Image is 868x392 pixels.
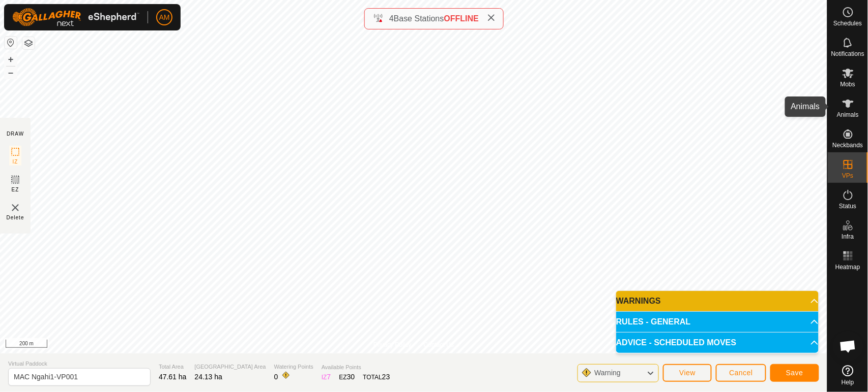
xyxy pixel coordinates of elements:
[12,8,139,26] img: Gallagher Logo
[837,112,859,118] span: Animals
[22,37,35,49] button: Map Layers
[841,81,855,87] span: Mobs
[616,333,819,353] p-accordion-header: ADVICE - SCHEDULED MOVES
[842,234,854,240] span: Infra
[12,186,19,193] span: EZ
[828,361,868,389] a: Help
[594,369,621,377] span: Warning
[327,373,331,381] span: 7
[831,51,864,57] span: Notifications
[159,12,170,23] span: AM
[616,297,661,305] span: WARNINGS
[5,53,17,66] button: +
[839,203,856,209] span: Status
[394,14,444,23] span: Base Stations
[195,373,223,381] span: 24.13 ha
[833,331,863,362] a: Open chat
[274,373,278,381] span: 0
[7,130,24,138] div: DRAW
[159,363,187,371] span: Total Area
[382,373,390,381] span: 23
[274,363,313,371] span: Watering Points
[8,360,151,368] span: Virtual Paddock
[616,318,691,326] span: RULES - GENERAL
[13,158,18,166] span: IZ
[616,339,736,347] span: ADVICE - SCHEDULED MOVES
[5,67,17,79] button: –
[833,20,862,26] span: Schedules
[679,369,696,377] span: View
[363,372,390,382] div: TOTAL
[373,340,412,349] a: Privacy Policy
[663,364,712,382] button: View
[832,142,863,148] span: Neckbands
[322,372,331,382] div: IZ
[616,291,819,311] p-accordion-header: WARNINGS
[7,214,24,221] span: Delete
[339,372,355,382] div: EZ
[9,202,21,214] img: VP
[842,379,854,385] span: Help
[5,37,17,49] button: Reset Map
[195,363,266,371] span: [GEOGRAPHIC_DATA] Area
[842,173,853,179] span: VPs
[347,373,355,381] span: 30
[444,14,479,23] span: OFFLINE
[322,363,390,372] span: Available Points
[389,14,394,23] span: 4
[786,369,803,377] span: Save
[616,312,819,332] p-accordion-header: RULES - GENERAL
[424,340,454,349] a: Contact Us
[770,364,819,382] button: Save
[716,364,766,382] button: Cancel
[159,373,187,381] span: 47.61 ha
[835,264,860,270] span: Heatmap
[729,369,753,377] span: Cancel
